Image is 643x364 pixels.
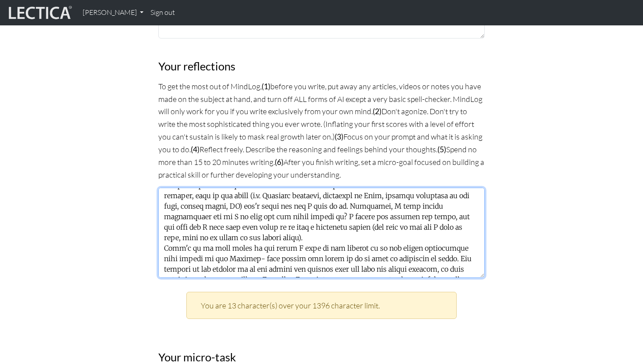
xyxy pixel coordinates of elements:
h3: Your micro-task [158,350,485,364]
strong: (1) [262,82,270,91]
a: [PERSON_NAME] [79,3,147,22]
h3: Your reflections [158,59,485,73]
strong: (2) [373,107,381,116]
div: You are 13 character(s) over your 1396 character limit. [186,292,457,319]
strong: (6) [275,157,283,167]
img: lecticalive [7,4,72,21]
strong: (3) [335,132,343,141]
strong: (4) [191,145,199,154]
a: Sign out [147,3,178,22]
strong: (5) [437,145,446,154]
p: To get the most out of MindLog, before you write, put away any articles, videos or notes you have... [158,80,485,181]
